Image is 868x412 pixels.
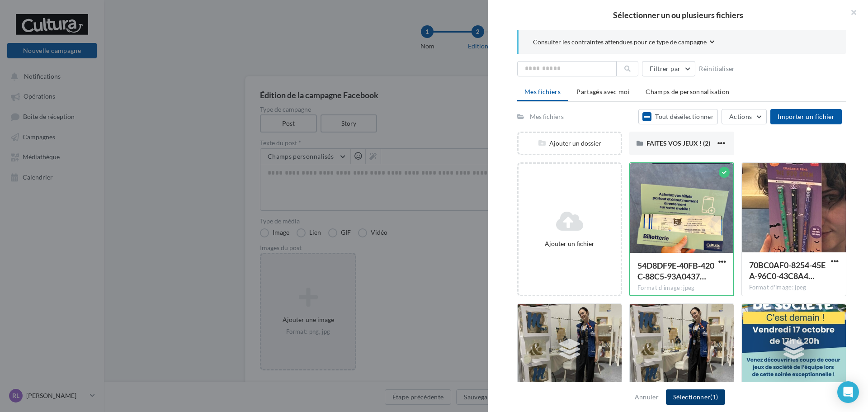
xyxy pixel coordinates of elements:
button: Consulter les contraintes attendues pour ce type de campagne [533,37,715,48]
h2: Sélectionner un ou plusieurs fichiers [503,11,854,19]
span: Champs de personnalisation [646,88,729,95]
span: FAITES VOS JEUX ! (2) [646,139,710,147]
div: Mes fichiers [530,112,564,121]
button: Filtrer par [642,61,695,76]
span: 70BC0AF0-8254-45EA-96C0-43C8A4C15756 [749,260,826,281]
span: Actions [729,113,752,120]
span: Partagés avec moi [576,88,630,95]
span: (1) [710,393,718,401]
span: 54D8DF9E-40FB-420C-88C5-93A0437E01B1 [637,260,714,281]
div: Format d'image: jpeg [637,284,726,292]
button: Réinitialiser [695,63,739,74]
div: Open Intercom Messenger [837,381,859,403]
button: Tout désélectionner [638,109,718,124]
span: Mes fichiers [524,88,561,95]
button: Annuler [631,392,662,403]
div: Ajouter un fichier [522,239,617,248]
button: Actions [722,109,767,124]
div: Format d'image: jpeg [749,284,839,292]
div: Ajouter un dossier [519,139,621,148]
button: Importer un fichier [770,109,842,124]
button: Sélectionner(1) [666,389,725,405]
span: Importer un fichier [778,113,835,120]
span: Consulter les contraintes attendues pour ce type de campagne [533,38,707,47]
